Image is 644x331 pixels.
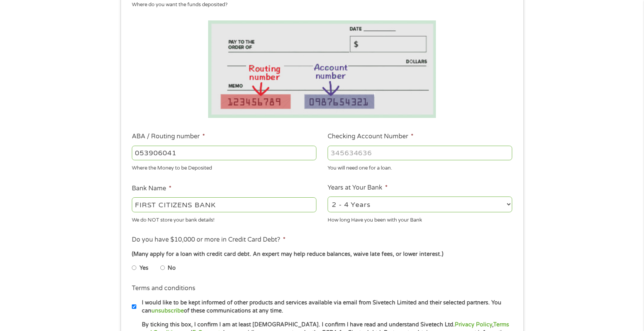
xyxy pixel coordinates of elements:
label: No [168,264,176,272]
div: How long Have you been with your Bank [328,213,512,224]
img: Routing number location [208,20,436,118]
label: Years at Your Bank [328,184,388,192]
label: ABA / Routing number [132,133,205,141]
input: 263177916 [132,146,316,160]
div: Where the Money to be Deposited [132,162,316,172]
div: (Many apply for a loan with credit card debt. An expert may help reduce balances, waive late fees... [132,250,512,259]
label: Checking Account Number [328,133,414,141]
input: 345634636 [328,146,512,160]
label: Do you have $10,000 or more in Credit Card Debt? [132,236,286,244]
label: Bank Name [132,185,172,193]
label: Terms and conditions [132,284,195,292]
label: Yes [140,264,148,272]
div: Where do you want the funds deposited? [132,1,506,9]
a: unsubscribe [151,307,184,314]
div: You will need one for a loan. [328,162,512,172]
label: I would like to be kept informed of other products and services available via email from Sivetech... [136,299,515,315]
a: Privacy Policy [455,321,492,328]
div: We do NOT store your bank details! [132,213,316,224]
